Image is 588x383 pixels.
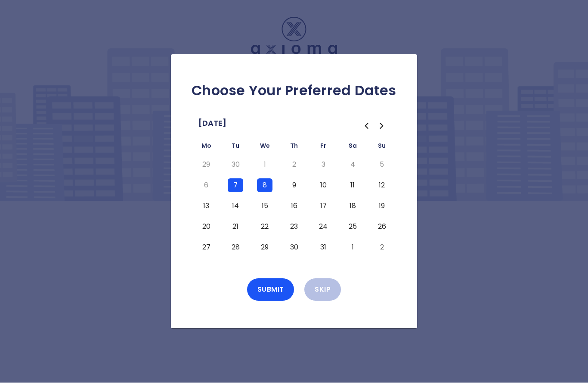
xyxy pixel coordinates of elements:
button: Go to the Previous Month [359,118,374,134]
button: Submit [247,279,294,301]
button: Sunday, October 19th, 2025 [374,199,390,213]
button: Wednesday, October 22nd, 2025 [257,220,272,234]
th: Monday [192,141,221,155]
button: Monday, October 6th, 2025 [198,179,214,193]
button: Saturday, November 1st, 2025 [345,241,360,255]
button: Sunday, October 5th, 2025 [374,158,390,172]
th: Sunday [367,141,396,155]
button: Sunday, October 26th, 2025 [374,220,390,234]
h2: Choose Your Preferred Dates [185,82,403,100]
button: Today, Monday, September 29th, 2025 [198,158,214,172]
button: Monday, October 27th, 2025 [198,241,214,255]
th: Thursday [279,141,309,155]
button: Monday, October 20th, 2025 [198,220,214,234]
button: Sunday, October 12th, 2025 [374,179,390,193]
button: Friday, October 31st, 2025 [316,241,331,255]
button: Saturday, October 25th, 2025 [345,220,360,234]
button: Tuesday, October 28th, 2025 [228,241,243,255]
button: Wednesday, October 1st, 2025 [257,158,272,172]
img: Logo [251,17,337,60]
button: Saturday, October 18th, 2025 [345,199,360,213]
button: Tuesday, October 7th, 2025, selected [228,179,243,193]
button: Tuesday, October 21st, 2025 [228,220,243,234]
button: Saturday, October 4th, 2025 [345,158,360,172]
button: Tuesday, October 14th, 2025 [228,199,243,213]
button: Friday, October 3rd, 2025 [316,158,331,172]
button: Saturday, October 11th, 2025 [345,179,360,193]
button: Monday, October 13th, 2025 [198,199,214,213]
button: Friday, October 17th, 2025 [316,199,331,213]
button: Thursday, October 16th, 2025 [286,199,302,213]
span: [DATE] [198,117,226,131]
th: Saturday [338,141,367,155]
th: Friday [309,141,338,155]
button: Thursday, October 2nd, 2025 [286,158,302,172]
button: Thursday, October 23rd, 2025 [286,220,302,234]
button: Thursday, October 30th, 2025 [286,241,302,255]
table: October 2025 [192,141,396,258]
button: Sunday, November 2nd, 2025 [374,241,390,255]
button: Wednesday, October 29th, 2025 [257,241,272,255]
th: Tuesday [221,141,250,155]
button: Thursday, October 9th, 2025 [286,179,302,193]
button: Friday, October 24th, 2025 [316,220,331,234]
button: Wednesday, October 15th, 2025 [257,199,272,213]
button: Tuesday, September 30th, 2025 [228,158,243,172]
button: Friday, October 10th, 2025 [316,179,331,193]
th: Wednesday [250,141,279,155]
button: Go to the Next Month [374,118,390,134]
button: Wednesday, October 8th, 2025, selected [257,179,272,193]
button: Skip [304,279,341,301]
